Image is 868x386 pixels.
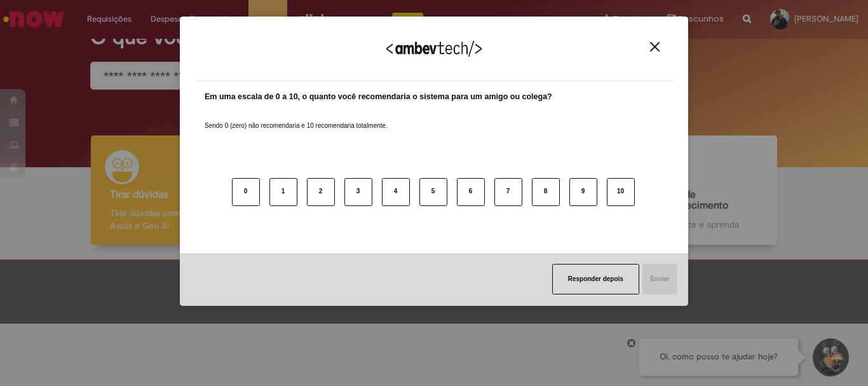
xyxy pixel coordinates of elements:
button: 8 [532,178,560,206]
button: 7 [494,178,522,206]
button: 6 [457,178,485,206]
img: Logo Ambevtech [386,41,482,57]
label: Sendo 0 (zero) não recomendaria e 10 recomendaria totalmente. [205,106,388,130]
button: Responder depois [552,264,639,294]
button: 5 [419,178,447,206]
button: 0 [232,178,260,206]
button: 10 [607,178,635,206]
button: 9 [569,178,597,206]
label: Em uma escala de 0 a 10, o quanto você recomendaria o sistema para um amigo ou colega? [205,91,552,103]
button: 3 [344,178,372,206]
button: 2 [307,178,335,206]
button: 4 [382,178,410,206]
img: Close [650,42,660,52]
button: Close [646,41,663,52]
button: 1 [269,178,297,206]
